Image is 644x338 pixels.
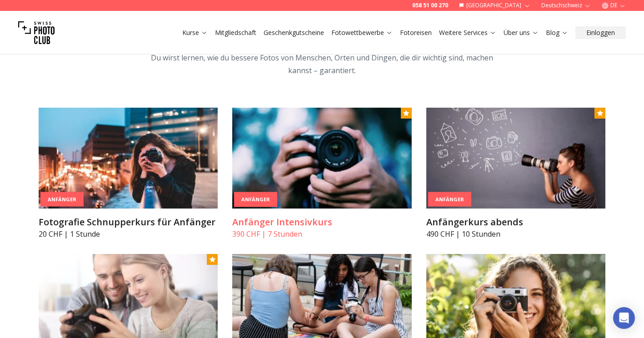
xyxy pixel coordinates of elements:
[331,28,393,37] a: Fotowettbewerbe
[264,28,324,37] a: Geschenkgutscheine
[439,28,496,37] a: Weitere Services
[234,192,277,207] div: Anfänger
[435,26,500,39] button: Weitere Services
[575,26,626,39] button: Einloggen
[613,307,635,329] div: Open Intercom Messenger
[232,216,412,229] h3: Anfänger Intensivkurs
[504,28,539,37] a: Über uns
[412,2,448,9] a: 058 51 00 270
[39,108,218,239] a: Fotografie Schnupperkurs für AnfängerAnfängerFotografie Schnupperkurs für Anfänger20 CHF | 1 Stunde
[426,229,606,239] p: 490 CHF | 10 Stunden
[40,192,84,207] div: Anfänger
[546,28,568,37] a: Blog
[39,229,218,239] p: 20 CHF | 1 Stunde
[232,108,412,209] img: Anfänger Intensivkurs
[500,26,542,39] button: Über uns
[232,108,412,239] a: Anfänger IntensivkursAnfängerAnfänger Intensivkurs390 CHF | 7 Stunden
[148,51,497,77] p: Du wirst lernen, wie du bessere Fotos von Menschen, Orten und Dingen, die dir wichtig sind, mache...
[542,26,572,39] button: Blog
[182,28,208,37] a: Kurse
[426,108,606,209] img: Anfängerkurs abends
[211,26,260,39] button: Mitgliedschaft
[18,15,55,51] img: Swiss photo club
[260,26,328,39] button: Geschenkgutscheine
[215,28,256,37] a: Mitgliedschaft
[396,26,435,39] button: Fotoreisen
[400,28,432,37] a: Fotoreisen
[328,26,396,39] button: Fotowettbewerbe
[426,216,606,229] h3: Anfängerkurs abends
[39,216,218,229] h3: Fotografie Schnupperkurs für Anfänger
[179,26,211,39] button: Kurse
[428,192,471,207] div: Anfänger
[39,108,218,209] img: Fotografie Schnupperkurs für Anfänger
[232,229,412,239] p: 390 CHF | 7 Stunden
[426,108,606,239] a: Anfängerkurs abendsAnfängerAnfängerkurs abends490 CHF | 10 Stunden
